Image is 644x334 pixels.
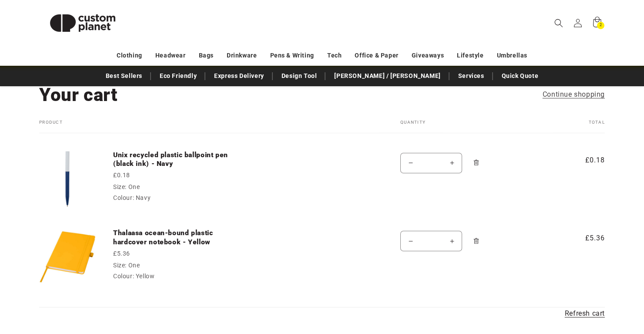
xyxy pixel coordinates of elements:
span: 2 [600,22,602,29]
img: Unix recycled plastic ballpoint pen (black ink) [39,151,96,207]
dt: Size: [113,183,127,190]
img: Custom Planet [39,3,126,43]
a: Best Sellers [101,68,147,84]
a: Headwear [155,48,186,63]
div: £0.18 [113,171,244,180]
dd: Yellow [136,273,155,280]
span: £0.18 [563,155,605,165]
h1: Your cart [39,83,117,107]
a: Thalaasa ocean-bound plastic hardcover notebook - Yellow [113,229,244,246]
th: Total [546,120,605,133]
summary: Search [549,13,568,33]
input: Quantity for Thalaasa ocean-bound plastic hardcover notebook - Yellow [420,231,442,251]
a: Quick Quote [497,68,543,84]
a: Giveaways [412,48,444,63]
a: Clothing [117,48,142,63]
a: Unix recycled plastic ballpoint pen (black ink) - Navy [113,151,244,169]
a: Express Delivery [210,68,268,84]
a: Bags [199,48,214,63]
dt: Size: [113,262,127,269]
dt: Colour: [113,194,134,201]
dd: Navy [136,194,151,201]
dd: One [128,183,140,190]
img: Thalaasa ocean-bound plastic hardcover notebook [39,229,96,285]
a: Remove Thalaasa ocean-bound plastic hardcover notebook - Yellow - One / Yellow [469,229,484,253]
a: Lifestyle [457,48,483,63]
a: Pens & Writing [270,48,314,63]
div: £5.36 [113,249,244,258]
span: £5.36 [563,233,605,243]
a: Services [454,68,489,84]
a: Remove Unix recycled plastic ballpoint pen (black ink) - Navy - One / Navy [469,151,484,175]
a: Continue shopping [543,88,605,101]
iframe: Chat Widget [495,240,644,334]
a: Eco Friendly [155,68,201,84]
a: Office & Paper [355,48,398,63]
th: Product [39,120,379,133]
a: Design Tool [277,68,322,84]
a: Tech [327,48,342,63]
input: Quantity for Unix recycled plastic ballpoint pen (black ink) - Navy [420,153,442,173]
dd: One [128,262,140,269]
th: Quantity [379,120,546,133]
a: Umbrellas [497,48,527,63]
a: Drinkware [227,48,257,63]
a: [PERSON_NAME] / [PERSON_NAME] [330,68,445,84]
dt: Colour: [113,273,134,280]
